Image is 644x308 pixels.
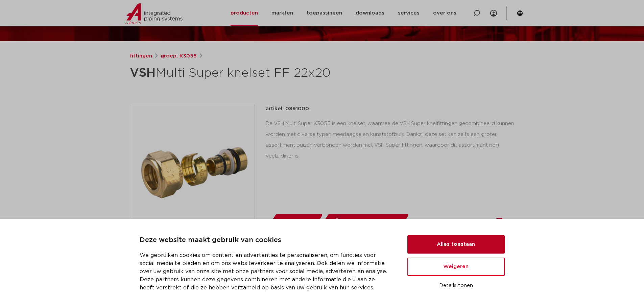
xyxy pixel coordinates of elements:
a: fittingen [130,52,152,60]
div: my IPS [490,6,497,21]
h1: Multi Super knelset FF 22x20 [130,63,384,83]
img: Product Image for VSH Multi Super knelset FF 22x20 [130,105,255,230]
p: artikel: 0891000 [266,105,309,113]
a: datasheet [266,214,323,230]
button: Details tonen [407,280,505,291]
strong: VSH [130,67,156,79]
a: groep: K3055 [161,52,197,60]
button: Weigeren [407,258,505,276]
span: datasheet [281,216,308,227]
p: Deze website maakt gebruik van cookies [140,235,391,246]
p: We gebruiken cookies om content en advertenties te personaliseren, om functies voor social media ... [140,251,391,292]
button: Alles toestaan [407,235,505,254]
div: De VSH Multi Super K3055 is een knelset, waarmee de VSH Super knelfittingen gecombineerd kunnen w... [266,118,515,161]
span: deel: [479,218,491,226]
span: toevoegen aan lijst [343,216,394,227]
